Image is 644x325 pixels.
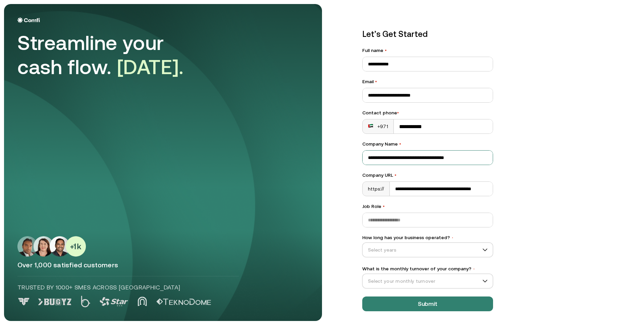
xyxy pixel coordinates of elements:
img: Logo 1 [38,299,71,305]
img: Logo 2 [81,296,90,307]
label: Email [362,78,493,85]
label: Job Role [362,203,493,210]
label: Company Name [362,141,493,148]
span: • [399,141,401,147]
span: • [385,48,387,53]
img: Logo 0 [17,298,30,306]
p: Trusted by 1000+ SMEs across [GEOGRAPHIC_DATA] [17,283,239,292]
p: Over 1,000 satisfied customers [17,261,309,269]
span: • [375,79,377,84]
button: Submit [362,296,493,311]
span: [DATE]. [117,55,184,78]
span: • [383,204,385,209]
span: • [394,172,396,178]
div: https:// [363,182,390,196]
label: Full name [362,47,493,54]
span: • [451,235,454,240]
span: • [473,267,475,271]
img: Logo 3 [100,297,128,306]
div: Contact phone [362,109,493,116]
span: • [397,110,399,115]
img: Logo 5 [156,299,211,305]
img: Logo 4 [138,296,147,306]
label: What is the monthly turnover of your company? [362,265,493,272]
div: Streamline your cash flow. [17,31,205,79]
div: +971 [368,123,388,130]
label: Company URL [362,172,493,179]
label: How long has your business operated? [362,234,493,241]
p: Let’s Get Started [362,28,493,40]
img: Logo [17,17,40,23]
